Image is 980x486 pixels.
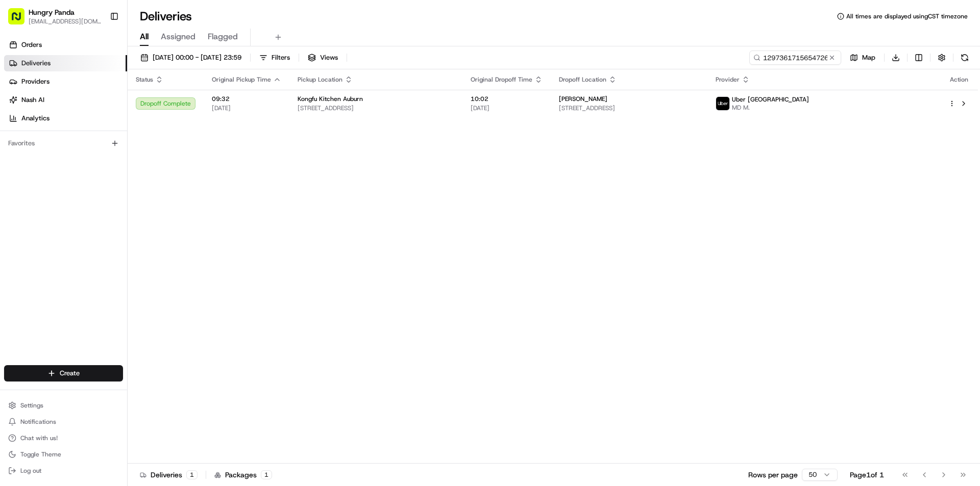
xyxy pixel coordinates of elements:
p: Rows per page [748,470,798,480]
span: Original Dropoff Time [471,75,532,84]
input: Type to search [749,50,841,65]
button: Views [303,50,342,65]
span: Provider [716,75,740,84]
h1: Deliveries [140,8,192,24]
div: Favorites [4,135,123,151]
button: Filters [255,50,295,65]
span: Providers [21,77,50,86]
button: Map [845,50,880,65]
span: [DATE] [471,104,543,112]
span: Status [136,75,153,84]
button: Refresh [958,50,972,65]
span: Toggle Theme [20,450,61,458]
img: uber-new-logo.jpeg [716,97,729,110]
span: Orders [21,40,42,49]
div: Page 1 of 1 [850,470,884,480]
span: Settings [20,401,43,410]
button: Settings [4,398,123,413]
span: Kongfu Kitchen Auburn [298,95,363,103]
span: Assigned [161,31,195,43]
div: Packages [214,470,272,480]
span: Dropoff Location [559,75,606,84]
button: Hungry Panda [29,7,75,17]
span: MD M. [732,104,809,112]
a: Analytics [4,110,127,126]
button: Toggle Theme [4,447,123,462]
span: Create [60,369,80,378]
button: [DATE] 00:00 - [DATE] 23:59 [136,50,246,65]
a: Orders [4,37,127,53]
a: Deliveries [4,55,127,71]
span: Pickup Location [298,75,342,84]
button: Notifications [4,415,123,429]
span: [STREET_ADDRESS] [298,104,454,112]
span: Log out [20,467,41,475]
span: Uber [GEOGRAPHIC_DATA] [732,95,809,104]
button: Chat with us! [4,431,123,445]
button: Hungry Panda[EMAIL_ADDRESS][DOMAIN_NAME] [4,4,106,29]
span: All times are displayed using CST timezone [846,12,968,20]
span: Map [862,53,875,62]
span: [STREET_ADDRESS] [559,104,699,112]
span: Analytics [21,114,50,123]
div: Action [948,75,970,84]
span: Filters [272,53,290,62]
span: Views [320,53,338,62]
span: Nash AI [21,95,44,105]
span: Notifications [20,418,56,426]
span: [DATE] [212,104,281,112]
span: Flagged [208,31,238,43]
span: Deliveries [21,59,51,68]
button: [EMAIL_ADDRESS][DOMAIN_NAME] [29,17,102,25]
span: 10:02 [471,95,543,103]
div: 1 [261,470,272,479]
button: Create [4,365,123,381]
div: Deliveries [140,470,198,480]
a: Nash AI [4,92,127,108]
a: Providers [4,73,127,90]
span: Original Pickup Time [212,75,271,84]
span: 09:32 [212,95,281,103]
span: All [140,31,149,43]
div: 1 [186,470,198,479]
button: Log out [4,464,123,478]
span: Chat with us! [20,434,58,442]
span: [PERSON_NAME] [559,95,607,103]
span: [DATE] 00:00 - [DATE] 23:59 [153,53,241,62]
